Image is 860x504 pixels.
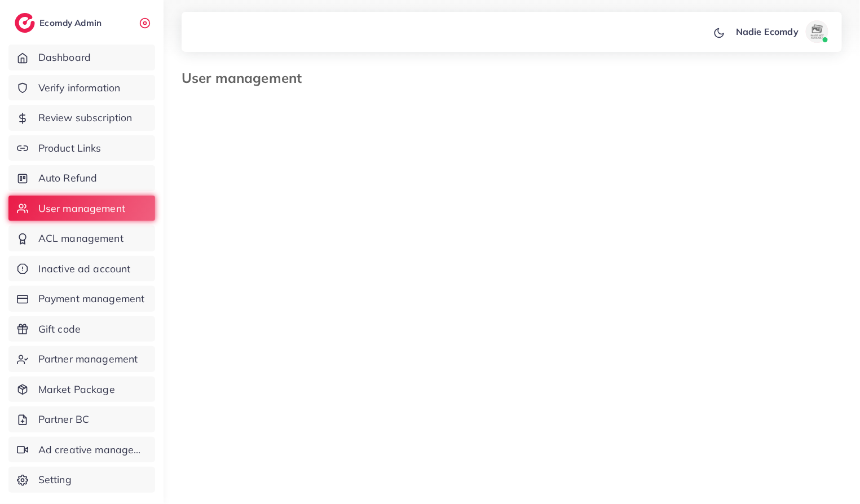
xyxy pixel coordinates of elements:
span: Partner BC [38,412,90,427]
span: Payment management [38,291,145,306]
a: Auto Refund [8,165,155,191]
a: Review subscription [8,105,155,131]
a: Inactive ad account [8,256,155,282]
a: Nadie Ecomdyavatar [730,20,833,43]
a: ACL management [8,226,155,251]
p: Nadie Ecomdy [736,25,799,38]
span: Partner management [38,352,138,366]
span: Review subscription [38,110,133,125]
img: avatar [806,20,828,43]
a: Partner management [8,346,155,372]
a: Ad creative management [8,437,155,463]
a: Setting [8,467,155,493]
span: User management [38,201,125,216]
a: Product Links [8,135,155,161]
span: Gift code [38,322,81,337]
a: logoEcomdy Admin [15,13,104,33]
a: Gift code [8,316,155,342]
span: Market Package [38,382,115,397]
span: Setting [38,472,72,487]
span: Auto Refund [38,171,98,185]
h2: Ecomdy Admin [39,17,104,28]
img: logo [15,13,35,33]
a: Market Package [8,377,155,403]
a: Payment management [8,286,155,312]
h3: User management [182,70,311,86]
a: Dashboard [8,45,155,70]
span: Product Links [38,141,102,156]
a: Verify information [8,75,155,101]
a: Partner BC [8,406,155,432]
span: ACL management [38,231,124,246]
a: User management [8,196,155,222]
span: Dashboard [38,50,91,65]
span: Verify information [38,81,121,95]
span: Ad creative management [38,443,147,457]
span: Inactive ad account [38,262,131,276]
